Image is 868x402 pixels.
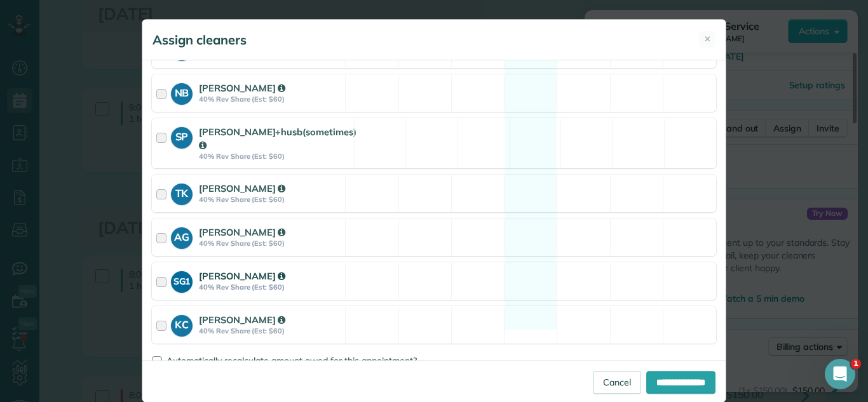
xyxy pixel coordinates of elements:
span: Automatically recalculate amount owed for this appointment? [166,355,417,366]
strong: TK [171,184,193,201]
strong: 40% Rev Share (Est: $60) [199,195,341,204]
h5: Assign cleaners [153,31,247,49]
strong: SP [171,127,193,145]
strong: 40% Rev Share (Est: $60) [199,239,341,248]
iframe: Intercom live chat [825,359,855,389]
strong: [PERSON_NAME] [199,82,285,94]
strong: [PERSON_NAME] [199,182,285,194]
strong: AG [171,227,193,245]
strong: [PERSON_NAME]+husb(sometimes) [199,126,356,151]
span: ✕ [704,33,711,45]
strong: [PERSON_NAME] [199,226,285,238]
strong: KC [171,315,193,333]
strong: 40% Rev Share (Est: $60) [199,283,341,291]
strong: NB [171,83,193,101]
strong: [PERSON_NAME] [199,314,285,326]
strong: SG1 [171,271,193,288]
strong: [PERSON_NAME] [199,270,285,282]
strong: 40% Rev Share (Est: $60) [199,152,356,161]
strong: 40% Rev Share (Est: $60) [199,95,341,104]
strong: 40% Rev Share (Est: $60) [199,326,341,335]
span: 1 [851,359,861,369]
a: Cancel [593,371,641,394]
